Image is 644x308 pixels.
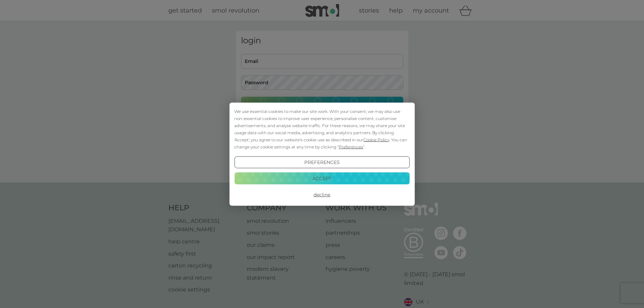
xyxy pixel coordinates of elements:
button: Preferences [234,156,409,168]
button: Decline [234,189,409,201]
div: Cookie Consent Prompt [229,102,414,206]
button: Accept [234,172,409,185]
span: Cookie Policy [363,137,389,142]
div: We use essential cookies to make our site work. With your consent, we may also use non-essential ... [234,108,409,150]
span: Preferences [339,144,363,149]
